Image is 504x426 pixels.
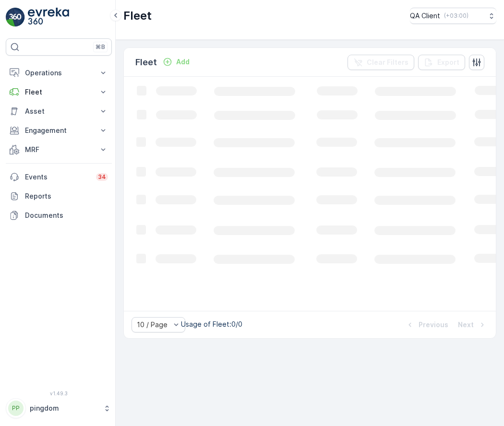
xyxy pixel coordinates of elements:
[25,191,108,201] p: Reports
[6,398,112,418] button: PPpingdom
[159,56,193,68] button: Add
[6,206,112,225] a: Documents
[25,68,93,78] p: Operations
[418,55,465,70] button: Export
[6,83,112,102] button: Fleet
[8,401,24,416] div: PP
[181,319,242,329] p: Usage of Fleet : 0/0
[367,58,408,67] p: Clear Filters
[6,102,112,121] button: Asset
[419,320,448,330] p: Previous
[25,126,93,135] p: Engagement
[410,8,496,24] button: QA Client(+03:00)
[25,106,93,116] p: Asset
[410,11,440,21] p: QA Client
[6,63,112,83] button: Operations
[6,121,112,140] button: Engagement
[444,12,468,20] p: ( +03:00 )
[25,211,108,220] p: Documents
[28,8,69,27] img: logo_light-DOdMpM7g.png
[6,187,112,206] a: Reports
[6,140,112,159] button: MRF
[123,8,152,24] p: Fleet
[25,172,90,182] p: Events
[30,403,98,413] p: pingdom
[25,145,93,154] p: MRF
[457,319,488,331] button: Next
[176,57,190,67] p: Add
[458,320,474,330] p: Next
[98,173,106,181] p: 34
[135,56,157,69] p: Fleet
[6,167,112,187] a: Events34
[404,319,449,331] button: Previous
[348,55,414,70] button: Clear Filters
[6,8,25,27] img: logo
[25,87,93,97] p: Fleet
[437,58,459,67] p: Export
[6,390,112,396] span: v 1.49.3
[96,43,105,51] p: ⌘B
